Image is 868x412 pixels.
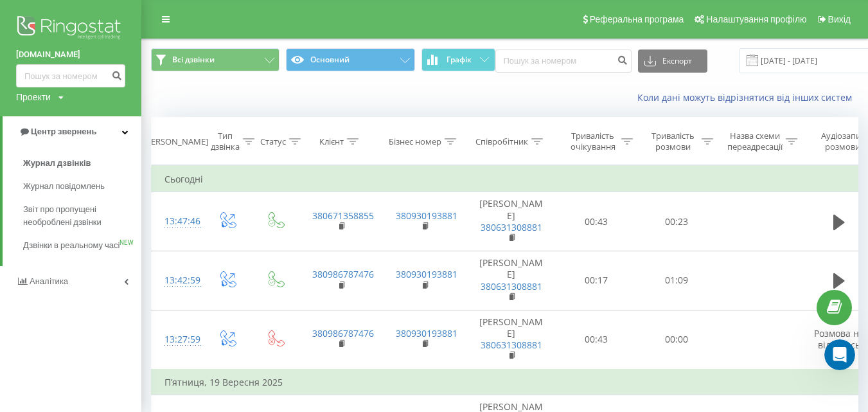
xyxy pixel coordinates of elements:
[23,198,141,234] a: Звіт про пропущені необроблені дзвінки
[481,339,542,351] a: 380631308881
[727,130,783,152] div: Назва схеми переадресації
[23,157,91,170] span: Журнал дзвінків
[637,310,717,369] td: 00:00
[286,48,414,71] button: Основний
[16,64,125,87] input: Пошук за номером
[556,310,637,369] td: 00:43
[389,136,441,147] div: Бізнес номер
[16,91,51,103] div: Проекти
[312,327,374,339] a: 380986787476
[814,327,864,351] span: Розмова не відбулась
[151,48,279,71] button: Всі дзвінки
[828,14,851,24] span: Вихід
[481,280,542,292] a: 380631308881
[23,152,141,175] a: Журнал дзвінків
[172,55,215,65] span: Всі дзвінки
[16,13,125,45] img: Ringostat logo
[648,130,698,152] div: Тривалість розмови
[23,234,141,257] a: Дзвінки в реальному часіNEW
[556,251,637,310] td: 00:17
[23,175,141,198] a: Журнал повідомлень
[447,55,472,64] span: Графік
[567,130,618,152] div: Тривалість очікування
[312,210,374,222] a: 380671358855
[556,192,637,251] td: 00:43
[466,192,556,251] td: [PERSON_NAME]
[3,116,141,147] a: Центр звернень
[466,310,556,369] td: [PERSON_NAME]
[30,276,68,286] span: Аналiтика
[211,130,240,152] div: Тип дзвінка
[260,136,286,147] div: Статус
[421,48,495,71] button: Графік
[466,251,556,310] td: [PERSON_NAME]
[824,339,855,370] iframe: Intercom live chat
[319,136,344,147] div: Клієнт
[396,327,457,339] a: 380930193881
[481,221,542,233] a: 380631308881
[164,327,190,352] div: 13:27:59
[706,14,806,24] span: Налаштування профілю
[475,136,528,147] div: Співробітник
[637,91,858,103] a: Коли дані можуть відрізнятися вiд інших систем
[23,203,135,229] span: Звіт про пропущені необроблені дзвінки
[23,239,120,252] span: Дзвінки в реальному часі
[396,268,457,280] a: 380930193881
[396,210,457,222] a: 380930193881
[16,48,125,61] a: [DOMAIN_NAME]
[31,127,96,136] span: Центр звернень
[164,268,190,293] div: 13:42:59
[638,49,707,73] button: Експорт
[143,136,208,147] div: [PERSON_NAME]
[637,192,717,251] td: 00:23
[495,49,632,73] input: Пошук за номером
[590,14,684,24] span: Реферальна програма
[637,251,717,310] td: 01:09
[312,268,374,280] a: 380986787476
[164,209,190,234] div: 13:47:46
[23,180,105,193] span: Журнал повідомлень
